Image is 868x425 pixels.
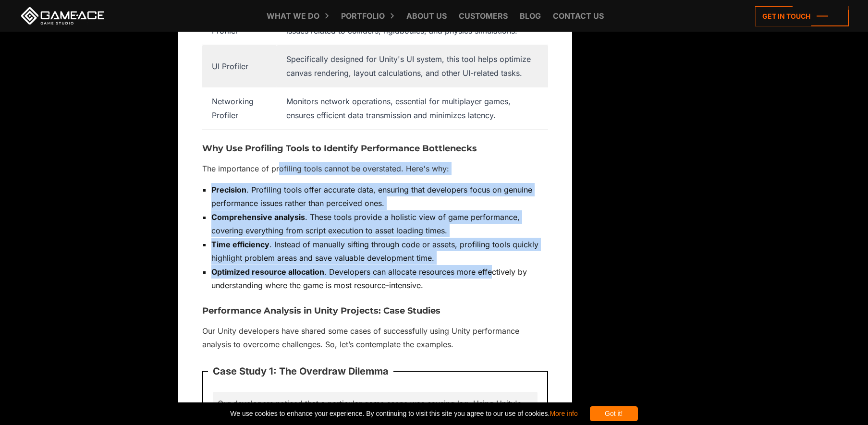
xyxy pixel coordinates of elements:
[550,410,577,417] a: More info
[211,265,548,292] li: . Developers can allocate resources more effectively by understanding where the game is most reso...
[211,183,548,210] li: . Profiling tools offer accurate data, ensuring that developers focus on genuine performance issu...
[590,406,638,421] div: Got it!
[755,6,849,26] a: Get in touch
[212,12,239,36] span: Physics Profiler
[212,61,248,71] span: UI Profiler
[208,358,393,385] p: Case Study 1: The Overdraw Dilemma
[202,162,548,175] p: The importance of profiling tools cannot be overstated. Here's why:
[202,324,548,352] p: Our Unity developers have shared some cases of successfully using Unity performance analysis to o...
[211,210,548,238] li: . These tools provide a holistic view of game performance, covering everything from script execut...
[211,240,269,249] strong: Time efficiency
[202,306,548,316] h3: Performance Analysis in Unity Projects: Case Studies
[286,12,524,36] span: Analyzes the performance of the physics engine, helping pinpoint issues related to colliders, rig...
[286,54,531,77] span: Specifically designed for Unity's UI system, this tool helps optimize canvas rendering, layout ca...
[230,406,577,421] span: We use cookies to enhance your experience. By continuing to visit this site you agree to our use ...
[211,267,324,277] strong: Optimized resource allocation
[286,97,511,120] span: Monitors network operations, essential for multiplayer games, ensures efficient data transmission...
[211,212,305,222] strong: Comprehensive analysis
[211,238,548,265] li: . Instead of manually sifting through code or assets, profiling tools quickly highlight problem a...
[212,97,254,120] span: Networking Profiler
[211,185,246,194] strong: Precision
[202,144,548,154] h3: Why Use Profiling Tools to Identify Performance Bottlenecks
